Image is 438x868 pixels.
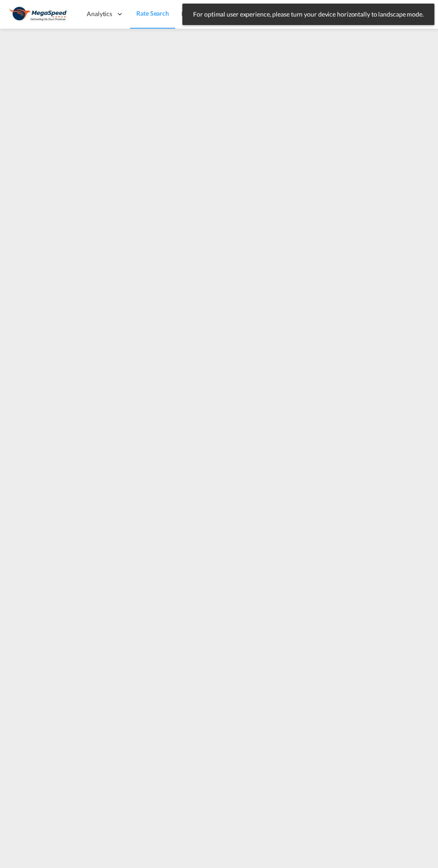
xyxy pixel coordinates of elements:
img: ad002ba0aea611eda5429768204679d3.JPG [9,4,69,24]
span: Rate Search [136,9,169,17]
span: For optimal user experience, please turn your device horizontally to landscape mode. [190,10,426,19]
span: Analytics [87,9,112,18]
